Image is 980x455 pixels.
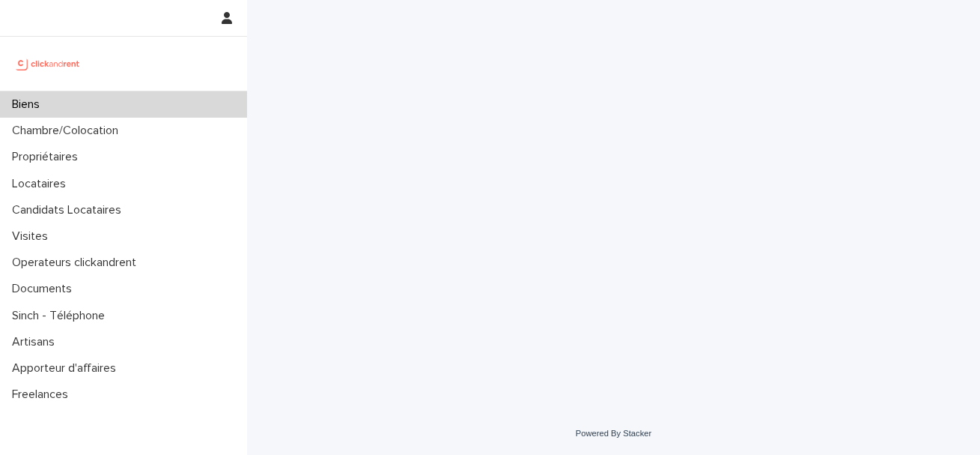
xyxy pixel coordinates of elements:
p: Sinch - Téléphone [6,309,117,323]
p: Artisans [6,335,67,349]
p: Candidats Locataires [6,203,133,217]
p: Propriétaires [6,150,90,164]
p: Apporteur d'affaires [6,361,128,376]
p: Operateurs clickandrent [6,256,148,270]
p: Biens [6,97,52,112]
p: Visites [6,229,60,244]
img: UCB0brd3T0yccxBKYDjQ [12,49,85,79]
p: Freelances [6,388,80,402]
p: Chambre/Colocation [6,124,130,138]
p: Locataires [6,177,78,191]
a: Powered By Stacker [576,429,651,438]
p: Documents [6,282,84,296]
